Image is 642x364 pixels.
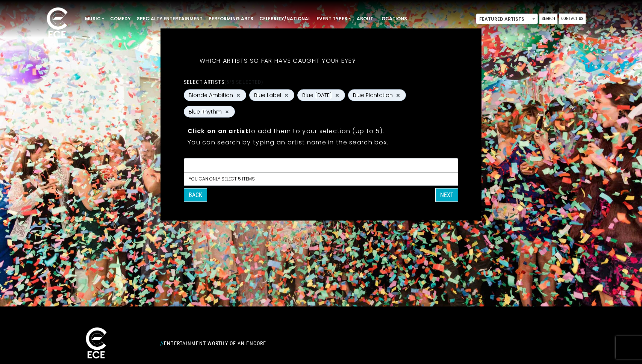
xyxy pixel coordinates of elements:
button: Remove Blonde Ambition [235,92,241,99]
a: Event Types [313,12,354,25]
a: Performing Arts [206,12,256,25]
button: Remove Blue Label [283,92,289,99]
a: Contact Us [559,14,586,24]
span: Featured Artists [476,14,538,24]
p: You can search by typing an artist name in the search box. [188,138,454,147]
strong: Click on an artist [188,127,248,135]
a: Search [539,14,557,24]
button: Remove Blue Monday [334,92,340,99]
span: Blue Label [254,91,281,99]
span: Blue Rhythm [189,108,222,116]
a: Specialty Entertainment [134,12,206,25]
span: // [160,340,164,346]
a: About [354,12,376,25]
span: Blue Plantation [353,91,393,99]
a: Music [82,12,107,25]
span: (5/5 selected) [224,79,263,85]
button: Next [435,188,458,202]
img: ece_new_logo_whitev2-1.png [38,5,76,42]
span: Blonde Ambition [189,91,233,99]
li: You can only select 5 items [184,173,458,185]
button: Remove Blue Plantation [395,92,401,99]
h5: Which artists so far have caught your eye? [184,47,372,74]
p: to add them to your selection (up to 5). [188,126,454,136]
img: ece_new_logo_whitev2-1.png [77,325,115,362]
a: Locations [376,12,410,25]
span: Blue [DATE] [302,91,332,99]
a: Comedy [107,12,134,25]
div: Entertainment Worthy of an Encore [156,337,404,349]
button: Back [184,188,207,202]
a: Celebrity/National [256,12,313,25]
textarea: Search [189,163,453,170]
label: Select artists [184,79,263,85]
button: Remove Blue Rhythm [224,108,230,115]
